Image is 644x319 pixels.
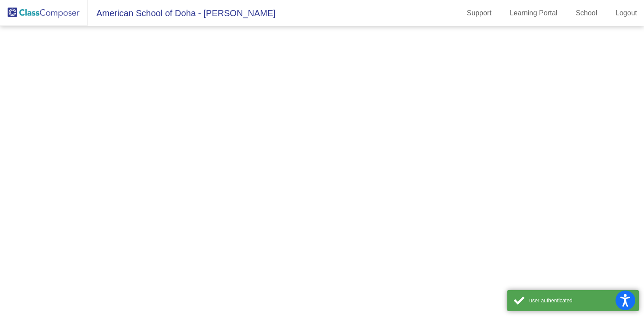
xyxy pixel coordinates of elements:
[460,6,499,20] a: Support
[503,6,565,20] a: Learning Portal
[609,6,644,20] a: Logout
[529,297,632,305] div: user authenticated
[569,6,604,20] a: School
[88,6,276,20] span: American School of Doha - [PERSON_NAME]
